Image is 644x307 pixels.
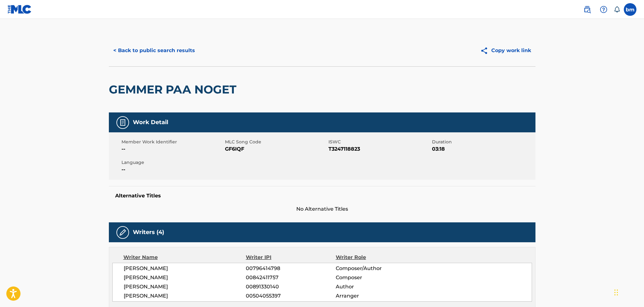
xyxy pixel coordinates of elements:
span: ISWC [328,139,430,145]
div: User Menu [624,3,636,16]
span: Author [336,283,417,291]
img: search [583,6,591,13]
span: 00796414798 [246,265,335,272]
span: 00842411757 [246,274,335,281]
button: Copy work link [476,43,535,58]
span: 00504055397 [246,292,335,300]
span: -- [121,145,223,153]
h5: Alternative Titles [115,193,529,199]
span: -- [121,166,223,173]
span: [PERSON_NAME] [124,274,246,281]
button: < Back to public search results [109,43,199,58]
span: 03:18 [432,145,534,153]
div: Help [597,3,610,16]
h5: Work Detail [133,119,168,126]
span: T3247118823 [328,145,430,153]
span: No Alternative Titles [109,205,535,213]
img: MLC Logo [8,5,32,14]
span: 00891330140 [246,283,335,291]
span: MLC Song Code [225,139,327,145]
a: Public Search [581,3,594,16]
span: [PERSON_NAME] [124,283,246,291]
iframe: Resource Center [626,205,644,256]
span: Language [121,159,223,166]
div: Writer IPI [246,254,336,261]
span: Composer [336,274,417,281]
span: GF6IQF [225,145,327,153]
img: help [600,6,607,13]
div: Notifications [614,6,620,13]
div: Drag [614,283,618,302]
div: Writer Role [336,254,417,261]
span: [PERSON_NAME] [124,265,246,272]
h5: Writers (4) [133,229,164,236]
span: Arranger [336,292,417,300]
span: Duration [432,139,534,145]
img: Writers [119,229,127,236]
span: [PERSON_NAME] [124,292,246,300]
h2: GEMMER PAA NOGET [109,82,239,97]
img: Copy work link [480,47,491,55]
iframe: Chat Widget [612,277,644,307]
img: Work Detail [119,119,127,126]
div: Writer Name [123,254,246,261]
span: Member Work Identifier [121,139,223,145]
span: Composer/Author [336,265,417,272]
